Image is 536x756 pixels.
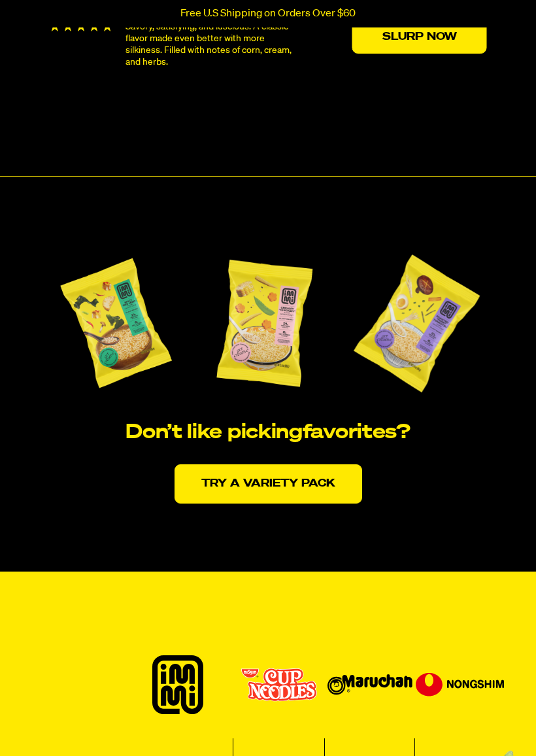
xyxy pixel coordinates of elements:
[416,673,504,696] img: Nongshim
[208,245,321,402] img: immi Creamy Chicken
[52,245,180,402] img: immi Spicy Red Miso
[352,21,487,54] a: Slurp Now
[175,464,362,504] a: Try a variety pack
[327,674,412,695] img: Maruchan
[180,8,356,20] p: Free U.S Shipping on Orders Over $60
[349,245,484,402] img: immi Roasted Pork Tonkotsu
[241,668,317,702] img: Cup Noodles
[152,655,203,714] img: immi
[126,21,297,68] p: Savory, satisfying, and luscious. A classic flavor made even better with more silkiness. Filled w...
[16,422,520,443] h2: Don’t like picking favorites?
